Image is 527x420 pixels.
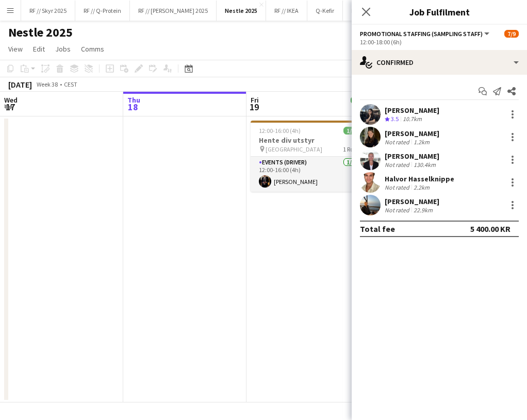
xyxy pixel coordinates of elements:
a: Comms [77,42,108,56]
div: 130.4km [411,161,438,169]
span: 7/9 [504,30,519,38]
div: 1 Job [351,105,365,113]
h3: Hente div utstyr [251,136,366,145]
div: 2.2km [411,183,432,191]
span: 1/1 [351,96,365,104]
button: Nestle 2025 [217,1,266,21]
span: 18 [126,101,140,113]
button: Q-Kefir [307,1,343,21]
div: 5 400.00 KR [470,224,510,234]
span: Comms [81,44,104,54]
span: Promotional Staffing (Sampling Staff) [360,30,483,38]
div: [PERSON_NAME] [385,197,439,206]
span: [GEOGRAPHIC_DATA] [266,145,322,153]
button: RF // [PERSON_NAME] 2025 [130,1,217,21]
div: Not rated [385,161,411,169]
div: Confirmed [352,50,527,75]
span: Edit [33,44,45,54]
span: 1 Role [343,145,358,153]
span: 3.5 [391,115,399,123]
span: 1/1 [343,127,358,135]
button: RF // IKEA [266,1,307,21]
div: 22.9km [411,206,435,214]
h1: Nestle 2025 [8,25,73,40]
div: CEST [64,80,77,88]
span: Week 38 [34,80,60,88]
div: Not rated [385,206,411,214]
div: [PERSON_NAME] [385,152,439,161]
span: 17 [3,101,18,113]
span: Thu [127,95,140,105]
div: [PERSON_NAME] [385,129,439,138]
button: RF // Q-Protein [75,1,130,21]
div: Halvor Hasselknippe [385,174,454,183]
button: RF // Skyr 2025 [21,1,75,21]
div: [DATE] [8,79,32,90]
span: Jobs [55,44,71,54]
div: Total fee [360,224,395,234]
a: View [4,42,27,56]
div: 1.2km [411,138,432,146]
app-card-role: Events (Driver)1/112:00-16:00 (4h)[PERSON_NAME] [251,157,366,192]
span: View [8,44,23,54]
span: Fri [251,95,259,105]
button: Promotional Staffing (Sampling Staff) [360,30,491,38]
div: [PERSON_NAME] [385,106,439,115]
app-job-card: 12:00-16:00 (4h)1/1Hente div utstyr [GEOGRAPHIC_DATA]1 RoleEvents (Driver)1/112:00-16:00 (4h)[PER... [251,121,366,192]
div: Not rated [385,183,411,191]
div: Not rated [385,138,411,146]
span: 12:00-16:00 (4h) [259,127,301,135]
div: 12:00-18:00 (6h) [360,38,519,46]
span: Wed [4,95,18,105]
h3: Job Fulfilment [352,5,527,19]
div: 10.7km [401,115,424,124]
span: 19 [249,101,259,113]
a: Jobs [51,42,75,56]
button: RF // Div vakter for [PERSON_NAME] [343,1,452,21]
a: Edit [29,42,49,56]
